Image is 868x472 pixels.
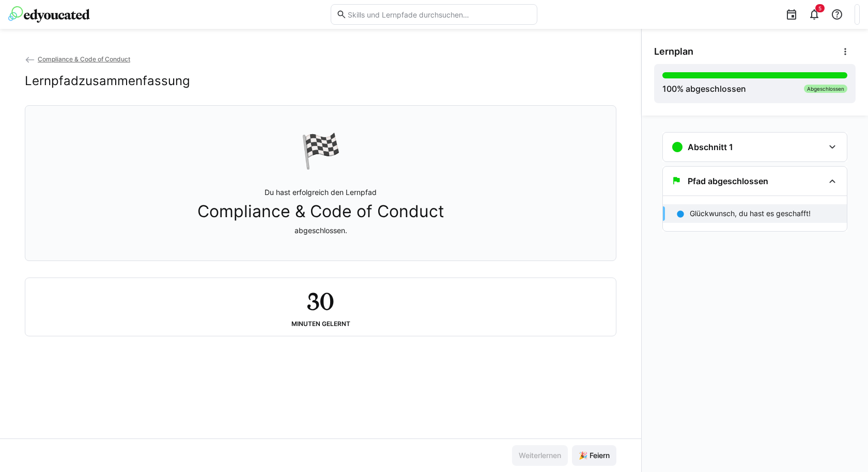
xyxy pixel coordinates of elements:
div: Minuten gelernt [291,320,350,328]
p: Du hast erfolgreich den Lernpfad abgeschlossen. [197,187,444,236]
input: Skills und Lernpfade durchsuchen… [347,10,532,19]
h2: Lernpfadzusammenfassung [25,73,190,89]
span: 🎉 Feiern [577,450,611,461]
span: 100 [662,84,677,94]
a: Compliance & Code of Conduct [25,55,130,63]
button: 🎉 Feiern [572,445,616,466]
div: Abgeschlossen [804,85,847,93]
div: % abgeschlossen [662,83,746,95]
span: Compliance & Code of Conduct [197,202,444,221]
p: Glückwunsch, du hast es geschafft! [690,208,811,219]
h3: Pfad abgeschlossen [688,176,768,186]
span: 5 [818,5,822,11]
div: 🏁 [300,131,342,171]
h3: Abschnitt 1 [688,142,733,152]
button: Weiterlernen [512,445,568,466]
h2: 30 [307,286,334,316]
span: Lernplan [654,46,693,57]
span: Weiterlernen [517,450,563,461]
span: Compliance & Code of Conduct [38,55,130,63]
